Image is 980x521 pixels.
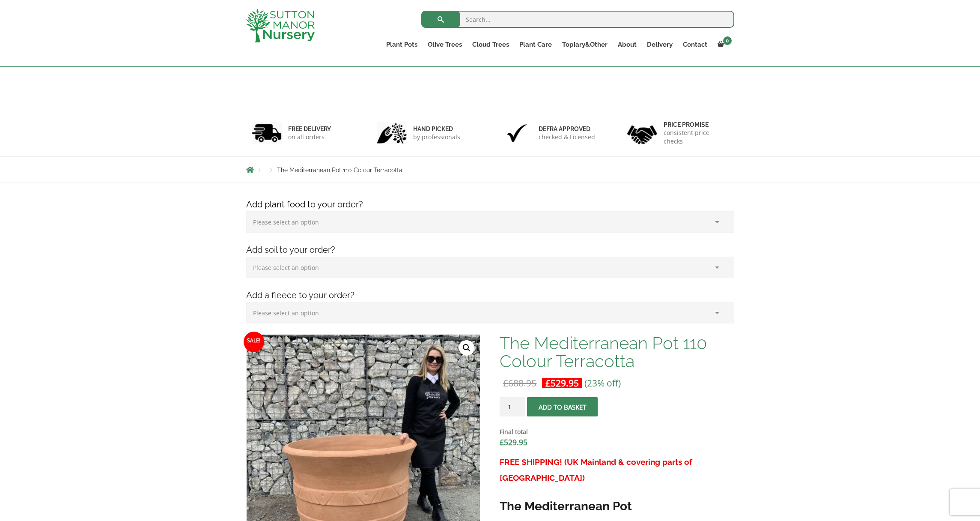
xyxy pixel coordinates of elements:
h6: Price promise [664,121,729,129]
input: Product quantity [500,397,525,416]
h6: Defra approved [539,125,595,133]
img: 2.jpg [377,122,407,144]
span: £ [503,377,508,389]
h4: Add plant food to your order? [240,198,741,211]
span: 0 [723,36,732,45]
span: £ [545,377,551,389]
p: by professionals [413,133,460,141]
span: (23% off) [584,377,621,389]
a: 0 [712,39,734,51]
p: on all orders [288,133,331,141]
img: 3.jpg [502,122,532,144]
input: Search... [421,11,734,28]
p: consistent price checks [664,129,729,146]
a: Plant Pots [381,39,423,51]
h1: The Mediterranean Pot 110 Colour Terracotta [500,334,734,370]
h4: Add a fleece to your order? [240,289,741,302]
a: Plant Care [514,39,557,51]
img: logo [246,9,315,42]
h4: Add soil to your order? [240,243,741,257]
bdi: 529.95 [545,377,579,389]
nav: Breadcrumbs [246,166,734,173]
span: The Mediterranean Pot 110 Colour Terracotta [277,167,402,174]
a: Delivery [642,39,678,51]
dt: Final total [500,427,734,437]
a: Cloud Trees [467,39,514,51]
span: Sale! [244,332,264,352]
button: Add to basket [527,397,598,416]
a: Contact [678,39,712,51]
strong: The Mediterranean Pot [500,499,632,513]
bdi: 529.95 [500,437,527,447]
h6: FREE DELIVERY [288,125,331,133]
p: checked & Licensed [539,133,595,141]
h3: FREE SHIPPING! (UK Mainland & covering parts of [GEOGRAPHIC_DATA]) [500,454,734,486]
a: Topiary&Other [557,39,613,51]
span: £ [500,437,504,447]
a: About [613,39,642,51]
img: 4.jpg [627,120,657,146]
bdi: 688.95 [503,377,536,389]
img: 1.jpg [252,122,282,144]
a: View full-screen image gallery [459,340,474,356]
a: Olive Trees [423,39,467,51]
h6: hand picked [413,125,460,133]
